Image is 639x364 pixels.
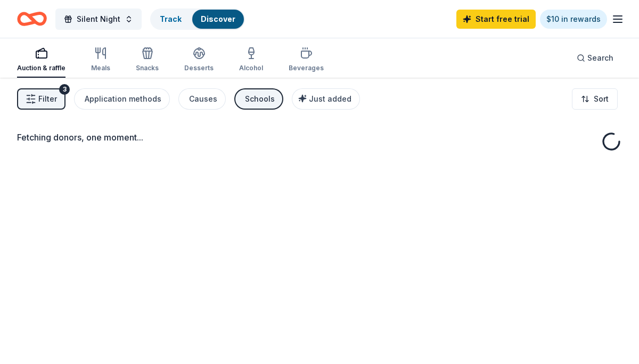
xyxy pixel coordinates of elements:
[59,84,70,95] div: 3
[239,64,263,72] div: Alcohol
[17,88,65,110] button: Filter3
[587,52,613,64] span: Search
[17,64,65,72] div: Auction & raffle
[178,88,226,110] button: Causes
[189,93,217,105] div: Causes
[38,93,57,105] span: Filter
[91,43,110,78] button: Meals
[245,93,275,105] div: Schools
[150,9,245,30] button: TrackDiscover
[17,131,622,144] div: Fetching donors, one moment...
[55,9,142,30] button: Silent Night
[594,93,609,105] span: Sort
[136,64,159,72] div: Snacks
[184,43,214,78] button: Desserts
[568,47,622,69] button: Search
[160,14,182,23] a: Track
[292,88,360,110] button: Just added
[572,88,618,110] button: Sort
[85,93,161,105] div: Application methods
[201,14,235,23] a: Discover
[289,43,324,78] button: Beverages
[77,13,120,26] span: Silent Night
[540,10,607,29] a: $10 in rewards
[184,64,214,72] div: Desserts
[74,88,170,110] button: Application methods
[234,88,283,110] button: Schools
[17,6,47,31] a: Home
[17,43,65,78] button: Auction & raffle
[309,94,351,103] span: Just added
[289,64,324,72] div: Beverages
[456,10,536,29] a: Start free trial
[136,43,159,78] button: Snacks
[91,64,110,72] div: Meals
[239,43,263,78] button: Alcohol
